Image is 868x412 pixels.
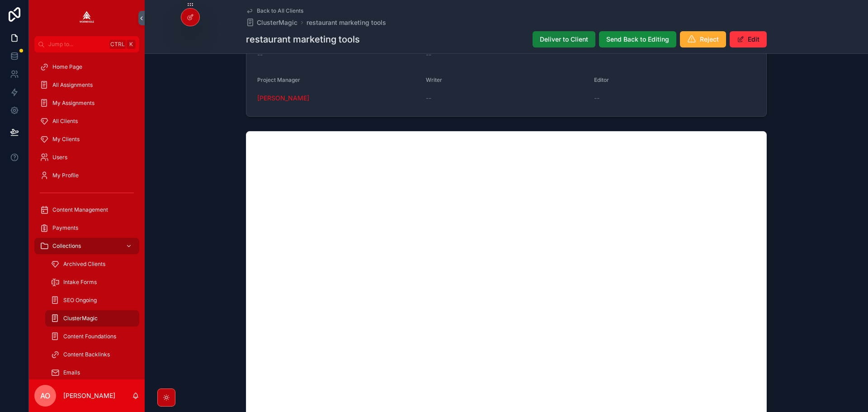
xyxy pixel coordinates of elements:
[34,36,139,52] button: Jump to...CtrlK
[52,118,78,125] span: All Clients
[540,35,588,44] span: Deliver to Client
[257,7,303,14] span: Back to All Clients
[63,260,105,268] span: Archived Clients
[52,206,108,213] span: Content Management
[34,59,139,75] a: Home Page
[34,220,139,236] a: Payments
[246,33,360,46] h1: restaurant marketing tools
[45,292,139,308] a: SEO Ongoing
[63,369,80,376] span: Emails
[426,76,442,83] span: Writer
[426,94,431,103] span: --
[257,50,263,59] span: --
[63,297,97,304] span: SEO Ongoing
[45,256,139,272] a: Archived Clients
[700,35,719,44] span: Reject
[109,40,126,49] span: Ctrl
[52,224,78,232] span: Payments
[48,41,106,48] span: Jump to...
[127,41,135,48] span: K
[63,279,97,286] span: Intake Forms
[52,154,67,161] span: Users
[257,94,309,103] a: [PERSON_NAME]
[34,113,139,129] a: All Clients
[80,11,94,25] img: App logo
[52,242,81,250] span: Collections
[594,94,599,103] span: --
[34,131,139,147] a: My Clients
[594,76,609,83] span: Editor
[45,346,139,363] a: Content Backlinks
[246,7,303,14] a: Back to All Clients
[34,202,139,218] a: Content Management
[45,365,139,381] a: Emails
[29,52,145,379] div: scrollable content
[606,35,669,44] span: Send Back to Editing
[307,18,386,27] a: restaurant marketing tools
[34,167,139,184] a: My Profile
[63,315,98,322] span: ClusterMagic
[52,81,93,89] span: All Assignments
[63,391,115,400] p: [PERSON_NAME]
[533,31,595,47] button: Deliver to Client
[52,99,94,107] span: My Assignments
[45,328,139,345] a: Content Foundations
[730,31,767,47] button: Edit
[34,149,139,166] a: Users
[52,63,82,71] span: Home Page
[257,76,300,83] span: Project Manager
[246,18,297,27] a: ClusterMagic
[34,77,139,93] a: All Assignments
[52,172,79,179] span: My Profile
[63,333,116,340] span: Content Foundations
[426,50,431,59] span: --
[680,31,726,47] button: Reject
[40,390,50,401] span: AO
[52,136,80,143] span: My Clients
[34,238,139,254] a: Collections
[45,310,139,327] a: ClusterMagic
[599,31,676,47] button: Send Back to Editing
[257,18,297,27] span: ClusterMagic
[34,95,139,111] a: My Assignments
[63,351,110,358] span: Content Backlinks
[45,274,139,290] a: Intake Forms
